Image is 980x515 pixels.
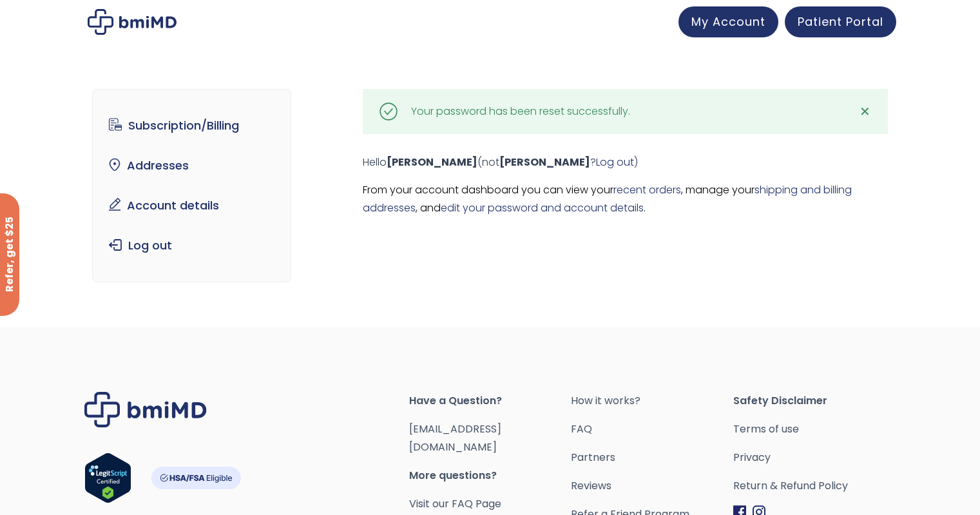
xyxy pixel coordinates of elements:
[102,232,281,259] a: Log out
[88,9,177,35] img: My account
[798,14,883,30] span: Patient Portal
[691,14,765,30] span: My Account
[596,155,634,170] a: Log out
[733,392,896,410] span: Safety Disclaimer
[409,496,501,511] a: Visit our FAQ Page
[411,102,630,121] div: Your password has been reset successfully.
[678,6,778,37] a: My Account
[571,420,733,438] a: FAQ
[733,449,896,467] a: Privacy
[571,477,733,495] a: Reviews
[409,467,572,485] span: More questions?
[409,422,501,454] a: [EMAIL_ADDRESS][DOMAIN_NAME]
[571,392,733,410] a: How it works?
[363,181,888,217] p: From your account dashboard you can view your , manage your , and .
[363,153,888,171] p: Hello (not ? )
[852,99,878,124] a: ✕
[571,449,733,467] a: Partners
[84,392,207,427] img: Brand Logo
[860,102,870,121] span: ✕
[84,452,131,509] a: Verify LegitScript Approval for www.bmimd.com
[102,112,281,139] a: Subscription/Billing
[499,155,590,170] strong: [PERSON_NAME]
[409,392,572,410] span: Have a Question?
[151,467,241,489] img: HSA-FSA
[613,182,681,197] a: recent orders
[84,452,131,503] img: Verify Approval for www.bmimd.com
[733,420,896,438] a: Terms of use
[102,152,281,179] a: Addresses
[92,89,291,282] nav: Account pages
[733,477,896,495] a: Return & Refund Policy
[102,192,281,219] a: Account details
[387,155,477,170] strong: [PERSON_NAME]
[785,6,896,37] a: Patient Portal
[441,200,644,215] a: edit your password and account details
